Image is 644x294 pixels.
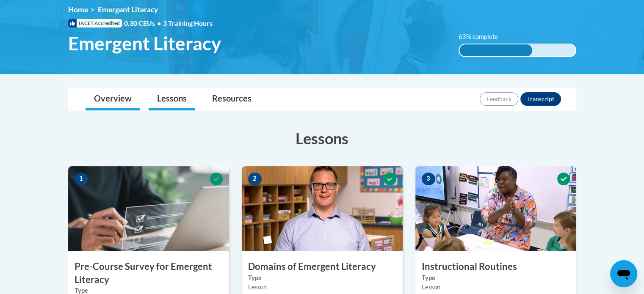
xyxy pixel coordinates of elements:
button: Transcript [520,92,561,106]
span: 3 Training Hours [163,19,213,27]
span: 1 [75,173,88,185]
span: 2 [248,173,262,185]
label: Type [422,273,570,283]
span: Emergent Literacy [98,5,158,14]
span: Emergent Literacy [68,32,221,55]
h3: Lessons [68,128,576,149]
h3: Instructional Routines [415,260,576,273]
span: • [157,19,161,27]
button: Feedback [480,92,518,106]
a: Home [68,5,88,14]
div: Lesson [248,283,396,292]
iframe: Button to launch messaging window [610,260,637,287]
a: Overview [86,88,140,110]
a: Lessons [149,88,195,110]
img: Course Image [415,166,576,251]
h3: Pre-Course Survey for Emergent Literacy [68,260,229,286]
h3: Domains of Emergent Literacy [242,260,403,273]
span: 0.30 CEUs [124,19,163,28]
span: 3 [422,173,435,185]
div: 63% complete [459,44,532,56]
label: Type [248,273,396,283]
img: Course Image [68,166,229,251]
a: Resources [204,88,260,110]
div: Lesson [422,283,570,292]
label: 63% complete [459,32,507,41]
img: Course Image [242,166,403,251]
span: IACET Accredited [68,19,122,27]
